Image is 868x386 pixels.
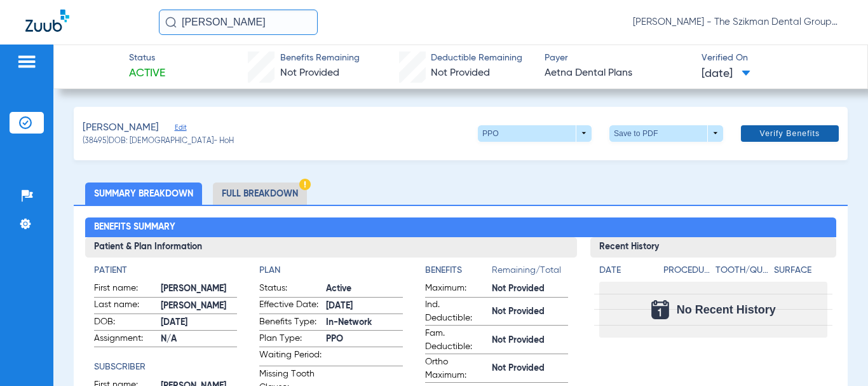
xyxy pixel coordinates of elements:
[478,125,592,142] button: PPO
[299,179,311,190] img: Hazard
[161,333,238,346] span: N/A
[129,52,165,65] span: Status
[85,183,202,205] li: Summary Breakdown
[590,237,836,258] h3: Recent History
[213,183,307,205] li: Full Breakdown
[259,282,322,297] span: Status:
[259,315,322,331] span: Benefits Type:
[425,298,487,325] span: Ind. Deductible:
[804,325,868,386] iframe: Chat Widget
[326,282,403,296] span: Active
[715,264,770,282] app-breakdown-title: Tooth/Quad
[85,237,578,258] h3: Patient & Plan Information
[94,332,156,347] span: Assignment:
[425,355,487,382] span: Ortho Maximum:
[280,68,339,78] span: Not Provided
[259,298,322,314] span: Effective Date:
[492,362,569,375] span: Not Provided
[774,264,828,277] h4: Surface
[425,327,487,354] span: Fam. Deductible:
[425,264,492,282] app-breakdown-title: Benefits
[774,264,828,282] app-breakdown-title: Surface
[599,264,653,277] h4: Date
[326,333,403,346] span: PPO
[25,10,69,32] img: Zuub Logo
[175,123,186,135] span: Edit
[715,264,770,277] h4: Tooth/Quad
[633,16,843,29] span: [PERSON_NAME] - The Szikman Dental Group
[492,305,569,319] span: Not Provided
[280,52,360,65] span: Benefits Remaining
[609,125,723,142] button: Save to PDF
[161,300,238,313] span: [PERSON_NAME]
[431,52,522,65] span: Deductible Remaining
[651,300,669,319] img: Calendar
[677,303,776,316] span: No Recent History
[702,52,847,65] span: Verified On
[161,282,238,296] span: [PERSON_NAME]
[161,316,238,329] span: [DATE]
[94,282,156,297] span: First name:
[165,17,177,28] img: Search Icon
[83,136,234,148] span: (38495) DOB: [DEMOGRAPHIC_DATA] - HoH
[85,217,837,238] h2: Benefits Summary
[129,65,165,81] span: Active
[760,128,820,139] span: Verify Benefits
[545,65,690,81] span: Aetna Dental Plans
[741,125,839,142] button: Verify Benefits
[492,282,569,296] span: Not Provided
[545,52,690,65] span: Payer
[425,282,487,297] span: Maximum:
[259,332,322,347] span: Plan Type:
[431,68,490,78] span: Not Provided
[492,264,569,282] span: Remaining/Total
[663,264,711,277] h4: Procedure
[702,66,750,82] span: [DATE]
[663,264,711,282] app-breakdown-title: Procedure
[159,10,318,35] input: Search for patients
[425,264,492,277] h4: Benefits
[599,264,653,282] app-breakdown-title: Date
[492,334,569,347] span: Not Provided
[94,264,238,277] h4: Patient
[94,298,156,314] span: Last name:
[94,361,238,374] h4: Subscriber
[17,54,37,69] img: hamburger-icon
[259,264,403,277] h4: Plan
[326,316,403,329] span: In-Network
[259,348,322,366] span: Waiting Period:
[83,120,159,136] span: [PERSON_NAME]
[94,315,156,331] span: DOB:
[326,300,403,313] span: [DATE]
